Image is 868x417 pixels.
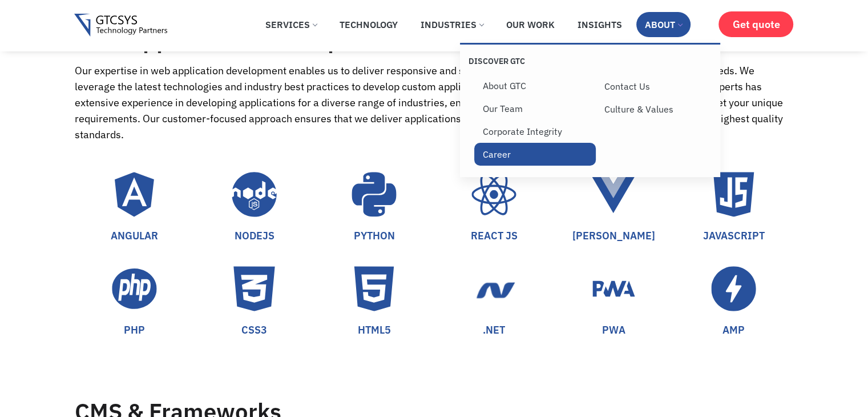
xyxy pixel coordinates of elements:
[498,12,563,37] a: Our Work
[569,12,631,37] a: Insights
[722,323,745,336] a: AMP
[111,229,158,242] a: ANGULAR
[636,12,691,37] a: About
[474,143,596,166] a: Career
[596,75,717,98] a: Contact Us
[124,323,145,336] a: PHP
[358,323,391,336] a: HTML5
[471,229,518,242] a: REACT JS
[718,11,793,37] a: Get quote
[75,63,794,143] div: Our expertise in web application development enables us to deliver responsive and scalable soluti...
[483,323,505,336] a: .NET
[257,12,325,37] a: Services
[241,323,267,336] a: CSS3
[469,56,590,66] p: Discover GTC
[602,323,625,336] a: PWA
[474,74,596,97] a: About GTC
[235,229,274,242] a: NODEJS
[474,97,596,120] a: Our Team
[354,229,395,242] a: PYTHON
[474,120,596,143] a: Corporate Integrity
[732,18,780,30] span: Get quote
[572,229,655,242] a: [PERSON_NAME]
[703,229,765,242] a: JAVASCRIPT
[412,12,492,37] a: Industries
[596,98,717,121] a: Culture & Values
[331,12,406,37] a: Technology
[74,14,167,37] img: Gtcsys logo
